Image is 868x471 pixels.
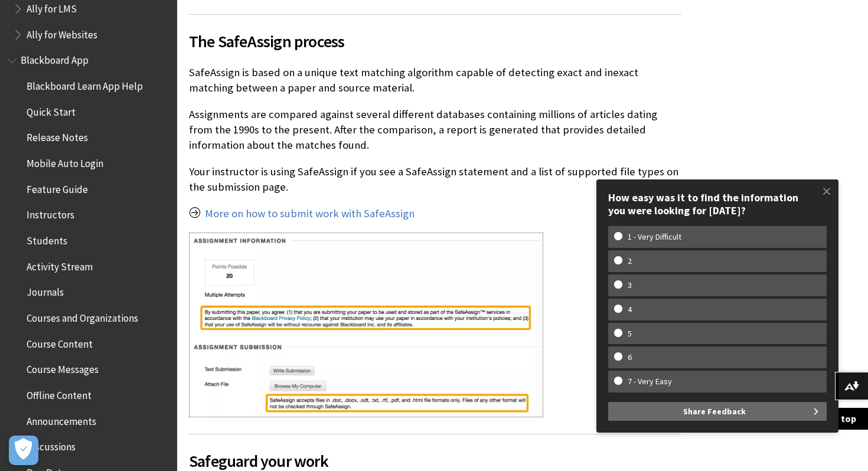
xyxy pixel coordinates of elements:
[614,352,645,362] w-span: 6
[27,231,67,247] span: Students
[27,411,96,427] span: Announcements
[27,102,76,118] span: Quick Start
[9,436,38,465] button: Open Preferences
[608,191,827,217] div: How easy was it to find the information you were looking for [DATE]?
[683,402,746,421] span: Share Feedback
[608,402,827,421] button: Share Feedback
[27,205,74,221] span: Instructors
[27,128,88,144] span: Release Notes
[614,377,686,387] w-span: 7 - Very Easy
[614,305,645,315] w-span: 4
[189,65,681,96] p: SafeAssign is based on a unique text matching algorithm capable of detecting exact and inexact ma...
[27,334,93,350] span: Course Content
[27,25,97,41] span: Ally for Websites
[27,385,92,401] span: Offline Content
[27,76,143,92] span: Blackboard Learn App Help
[21,51,89,67] span: Blackboard App
[27,308,138,324] span: Courses and Organizations
[614,329,645,339] w-span: 5
[189,164,681,195] p: Your instructor is using SafeAssign if you see a SafeAssign statement and a list of supported fil...
[189,29,681,54] span: The SafeAssign process
[189,107,681,153] p: Assignments are compared against several different databases containing millions of articles dati...
[27,437,76,453] span: Discussions
[614,232,695,242] w-span: 1 - Very Difficult
[614,256,645,266] w-span: 2
[205,207,415,221] a: More on how to submit work with SafeAssign
[614,280,645,290] w-span: 3
[27,257,93,273] span: Activity Stream
[27,360,99,376] span: Course Messages
[27,153,103,169] span: Mobile Auto Login
[27,283,64,299] span: Journals
[27,179,88,195] span: Feature Guide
